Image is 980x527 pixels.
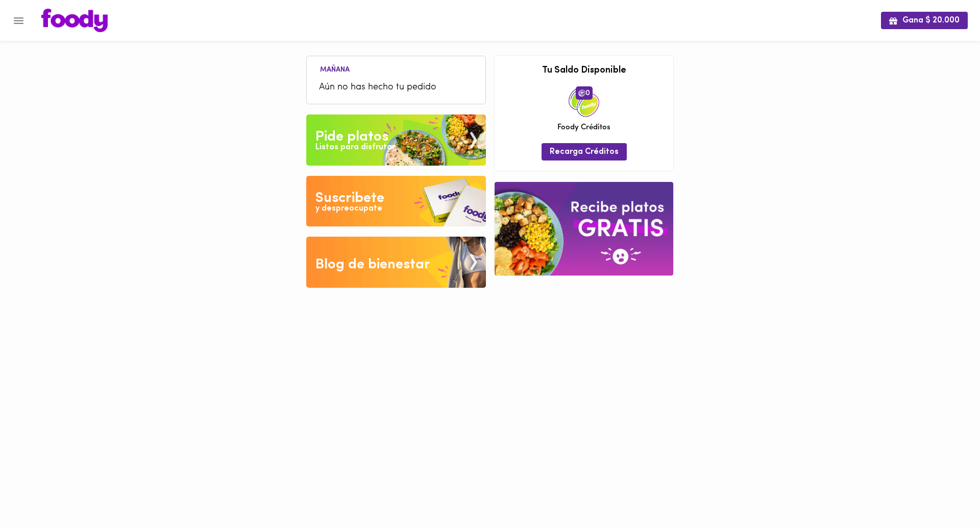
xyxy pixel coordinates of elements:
[315,127,388,147] div: Pide platos
[495,182,673,276] img: referral-banner.png
[569,86,599,117] img: credits-package.png
[502,66,666,76] h3: Tu Saldo Disponible
[542,143,627,160] button: Recarga Créditos
[315,188,384,209] div: Suscribete
[578,89,585,97] img: foody-creditos.png
[6,8,31,33] button: Menu
[881,12,968,29] button: Gana $ 20.000
[306,114,486,166] img: Pide un Platos
[319,81,473,95] span: Aún no has hecho tu pedido
[557,122,610,133] span: Foody Créditos
[550,147,619,157] span: Recarga Créditos
[921,468,970,517] iframe: Messagebird Livechat Widget
[41,9,108,32] img: logo.png
[306,176,486,227] img: Disfruta bajar de peso
[315,142,395,153] div: Listos para disfrutar
[315,203,382,215] div: y despreocupate
[312,64,358,74] li: Mañana
[889,16,960,26] span: Gana $ 20.000
[315,255,430,275] div: Blog de bienestar
[306,237,486,288] img: Blog de bienestar
[576,86,593,100] span: 0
